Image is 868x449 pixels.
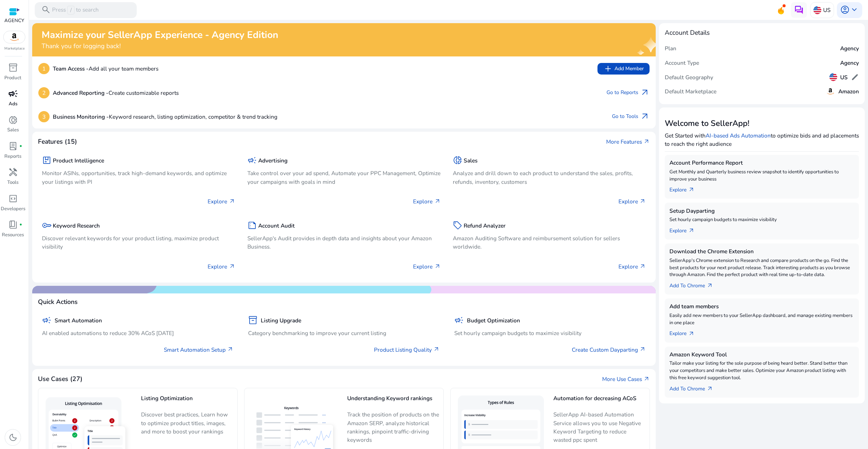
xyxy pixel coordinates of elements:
h5: Default Geography [665,74,713,81]
p: SellerApp's Audit provides in depth data and insights about your Amazon Business. [247,234,441,251]
span: fiber_manual_record [19,145,22,148]
p: Explore [208,197,235,206]
p: Tailor make your listing for the sole purpose of being heard better. Stand better than your compe... [669,360,854,381]
span: edit [851,73,859,81]
p: Resources [2,232,24,239]
h5: Setup Dayparting [669,208,854,214]
p: Get Started with to optimize bids and ad placements to reach the right audience [665,131,859,148]
a: Go to Toolsarrow_outward [612,111,649,122]
p: Keyword research, listing optimization, competitor & trend tracking [53,113,277,121]
h5: Amazon [838,88,859,95]
p: Create customizable reports [53,89,179,97]
p: 1 [38,63,50,74]
h5: Listing Optimization [141,395,233,408]
h4: Features (15) [38,138,77,145]
b: Business Monitoring - [53,113,109,120]
p: Get Monthly and Quarterly business review snapshot to identify opportunities to improve your busi... [669,169,854,183]
span: search [41,5,51,14]
span: Add Member [603,64,643,73]
span: arrow_outward [434,198,441,205]
span: keyboard_arrow_down [850,5,859,14]
h5: Agency [840,45,859,52]
h4: Use Cases (27) [38,375,82,383]
span: dark_mode [8,433,18,442]
span: arrow_outward [640,88,650,97]
span: campaign [42,315,51,325]
a: Create Custom Dayparting [572,346,646,354]
a: Explorearrow_outward [669,327,701,338]
span: arrow_outward [433,346,440,353]
h5: Advertising [258,157,288,164]
a: Explorearrow_outward [669,224,701,235]
p: Product [4,75,21,82]
b: Advanced Reporting - [53,89,109,97]
h5: Account Performance Report [669,160,854,166]
span: arrow_outward [229,263,235,270]
a: Smart Automation Setup [164,346,234,354]
span: arrow_outward [643,139,650,145]
h5: Keyword Research [53,223,100,229]
span: campaign [8,89,18,98]
button: addAdd Member [597,63,649,75]
h5: Product Intelligence [53,157,104,164]
p: SellerApp's Chrome extension to Research and compare products on the go. Find the best products f... [669,257,854,279]
span: arrow_outward [707,386,713,392]
a: Add To Chrome [669,279,719,290]
h5: Add team members [669,303,854,310]
p: Explore [413,197,441,206]
span: arrow_outward [640,112,650,121]
h5: Refund Analyzer [464,223,506,229]
p: Category benchmarking to improve your current listing [248,329,440,337]
p: Add all your team members [53,64,158,73]
a: AI-based Ads Automation [706,132,771,139]
h3: Welcome to SellerApp! [665,119,859,128]
span: inventory_2 [248,315,258,325]
span: lab_profile [8,141,18,151]
h5: Listing Upgrade [261,317,301,324]
span: arrow_outward [688,187,695,193]
p: Amazon Auditing Software and reimbursement solution for sellers worldwide. [453,234,646,251]
h5: Download the Chrome Extension [669,248,854,255]
h5: Budget Optimization [467,317,520,324]
span: account_circle [840,5,850,14]
span: arrow_outward [639,263,646,270]
span: code_blocks [8,194,18,203]
h4: Thank you for logging back! [42,42,278,50]
img: amazon.svg [4,31,25,43]
p: Discover relevant keywords for your product listing, maximize product visibility [42,234,235,251]
span: arrow_outward [707,283,713,289]
p: Discover best practices, Learn how to optimize product titles, images, and more to boost your ran... [141,410,233,441]
p: Press to search [52,6,99,14]
a: Go to Reportsarrow_outward [607,87,649,98]
span: fiber_manual_record [19,223,22,226]
a: More Use Casesarrow_outward [602,375,650,383]
img: us.svg [813,6,821,14]
p: Take control over your ad spend, Automate your PPC Management, Optimize your campaigns with goals... [247,169,441,186]
h5: Understanding Keyword rankings [347,395,439,408]
p: Set hourly campaign budgets to maximize visibility [669,216,854,224]
p: Sales [7,127,19,134]
a: Explorearrow_outward [669,183,701,194]
span: add [603,64,613,73]
p: Analyze and drill down to each product to understand the sales, profits, refunds, inventory, cust... [453,169,646,186]
h5: Agency [840,60,859,66]
p: Reports [4,153,21,160]
p: SellerApp AI-based Automation Service allows you to use Negative Keyword Targeting to reduce wast... [553,410,646,444]
p: Tools [7,179,18,186]
span: summarize [247,221,257,230]
p: Explore [208,262,235,271]
a: Add To Chrome [669,382,719,393]
span: sell [453,221,462,230]
p: Easily add new members to your SellerApp dashboard, and manage existing members in one place [669,312,854,327]
span: / [67,6,74,14]
h5: Default Marketplace [665,88,716,95]
p: AI enabled automations to reduce 30% ACoS [DATE] [42,329,234,337]
span: donut_small [8,115,18,125]
p: Set hourly campaign budgets to maximize visibility [454,329,646,337]
span: package [42,156,51,165]
span: arrow_outward [229,198,235,205]
span: key [42,221,51,230]
a: Product Listing Quality [374,346,440,354]
b: Team Access - [53,65,89,72]
p: Track the position of products on the Amazon SERP, analyze historical rankings, pinpoint traffic-... [347,410,439,444]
